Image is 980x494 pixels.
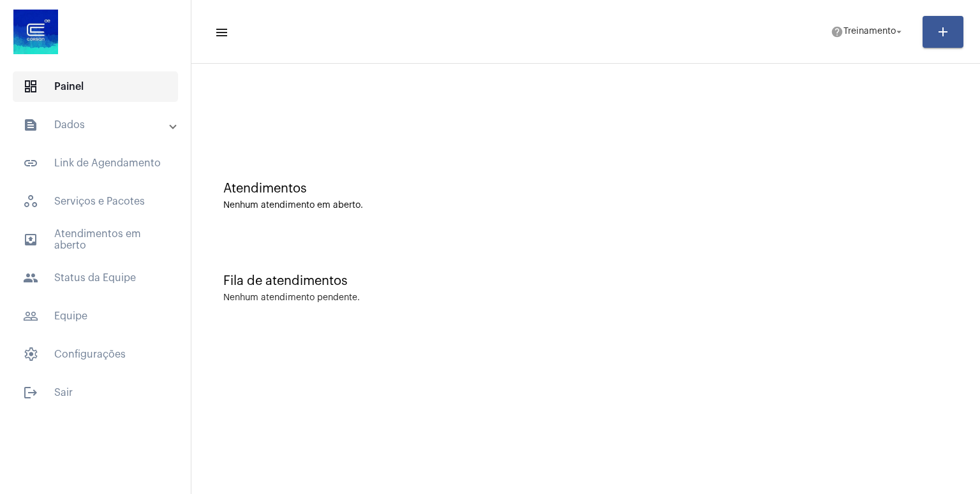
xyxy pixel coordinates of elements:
[223,182,948,196] div: Atendimentos
[214,25,227,40] mat-icon: sidenav icon
[23,232,38,247] mat-icon: sidenav icon
[23,309,38,324] mat-icon: sidenav icon
[893,26,905,38] mat-icon: arrow_drop_down
[843,27,896,36] span: Treinamento
[13,263,178,293] span: Status da Equipe
[223,293,360,303] div: Nenhum atendimento pendente.
[13,377,178,408] span: Sair
[935,24,951,40] mat-icon: add
[23,270,38,286] mat-icon: sidenav icon
[8,110,191,140] mat-expansion-panel-header: sidenav iconDados
[223,201,948,210] div: Nenhum atendimento em aberto.
[23,156,38,171] mat-icon: sidenav icon
[831,25,843,38] mat-icon: help
[13,148,178,178] span: Link de Agendamento
[23,79,38,94] span: sidenav icon
[13,301,178,331] span: Equipe
[23,117,170,133] mat-panel-title: Dados
[23,117,38,133] mat-icon: sidenav icon
[23,194,38,209] span: sidenav icon
[13,186,178,217] span: Serviços e Pacotes
[13,224,178,255] span: Atendimentos em aberto
[10,6,61,57] img: d4669ae0-8c07-2337-4f67-34b0df7f5ae4.jpeg
[23,347,38,362] span: sidenav icon
[13,339,178,370] span: Configurações
[223,274,948,288] div: Fila de atendimentos
[23,385,38,400] mat-icon: sidenav icon
[13,71,178,102] span: Painel
[823,19,912,45] button: Treinamento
